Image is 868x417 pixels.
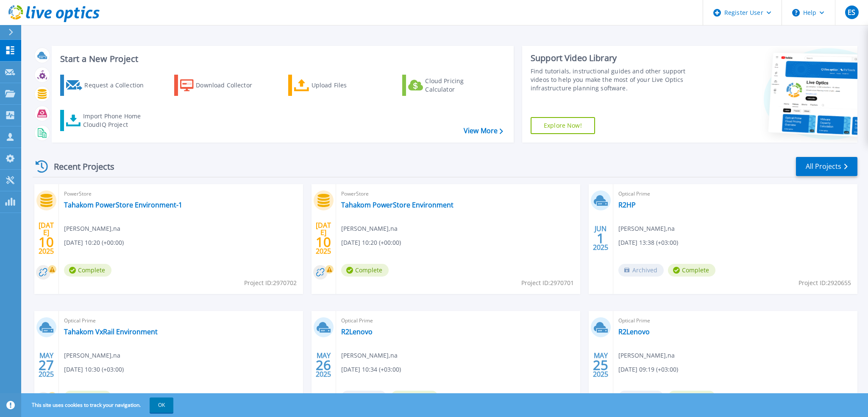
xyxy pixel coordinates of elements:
[23,397,173,413] span: This site uses cookies to track your navigation.
[288,75,383,96] a: Upload Files
[341,224,398,233] span: [PERSON_NAME] , na
[593,223,609,254] div: JUN 2025
[531,53,702,64] div: Support Video Library
[64,351,120,360] span: [PERSON_NAME] , na
[618,224,675,233] span: [PERSON_NAME] , na
[618,327,650,336] a: R2Lenovo
[244,278,297,288] span: Project ID: 2970702
[593,361,608,369] span: 25
[64,264,111,277] span: Complete
[531,67,702,92] div: Find tutorials, instructional guides and other support videos to help you make the most of your L...
[668,391,715,403] span: Complete
[316,238,331,246] span: 10
[341,351,398,360] span: [PERSON_NAME] , na
[618,201,636,209] a: R2HP
[391,391,438,403] span: Complete
[341,189,575,199] span: PowerStore
[341,327,373,336] a: R2Lenovo
[83,112,149,129] div: Import Phone Home CloudIQ Project
[593,350,609,381] div: MAY 2025
[64,327,158,336] a: Tahakom VxRail Environment
[618,351,675,360] span: [PERSON_NAME] , na
[64,189,298,199] span: PowerStore
[33,156,126,177] div: Recent Projects
[64,316,298,325] span: Optical Prime
[848,9,855,16] span: ES
[341,201,453,209] a: Tahakom PowerStore Environment
[64,238,124,247] span: [DATE] 10:20 (+00:00)
[312,77,379,94] div: Upload Files
[64,201,182,209] a: Tahakom PowerStore Environment-1
[150,397,173,413] button: OK
[618,391,664,403] span: Archived
[316,361,331,369] span: 26
[64,391,111,403] span: Complete
[341,238,401,247] span: [DATE] 10:20 (+00:00)
[196,77,264,94] div: Download Collector
[38,223,54,254] div: [DATE] 2025
[618,189,852,199] span: Optical Prime
[315,350,331,381] div: MAY 2025
[796,157,857,176] a: All Projects
[64,224,120,233] span: [PERSON_NAME] , na
[425,77,493,94] div: Cloud Pricing Calculator
[38,350,54,381] div: MAY 2025
[798,278,851,288] span: Project ID: 2920655
[618,365,678,374] span: [DATE] 09:19 (+03:00)
[597,235,604,242] span: 1
[315,223,331,254] div: [DATE] 2025
[464,127,503,135] a: View More
[618,316,852,325] span: Optical Prime
[174,75,269,96] a: Download Collector
[64,365,124,374] span: [DATE] 10:30 (+03:00)
[341,365,401,374] span: [DATE] 10:34 (+03:00)
[60,54,503,64] h3: Start a New Project
[341,264,389,277] span: Complete
[84,77,152,94] div: Request a Collection
[60,75,155,96] a: Request a Collection
[521,278,574,288] span: Project ID: 2970701
[402,75,497,96] a: Cloud Pricing Calculator
[618,238,678,247] span: [DATE] 13:38 (+03:00)
[39,238,54,246] span: 10
[531,117,595,134] a: Explore Now!
[618,264,664,277] span: Archived
[341,391,387,403] span: Archived
[668,264,715,277] span: Complete
[341,316,575,325] span: Optical Prime
[39,361,54,369] span: 27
